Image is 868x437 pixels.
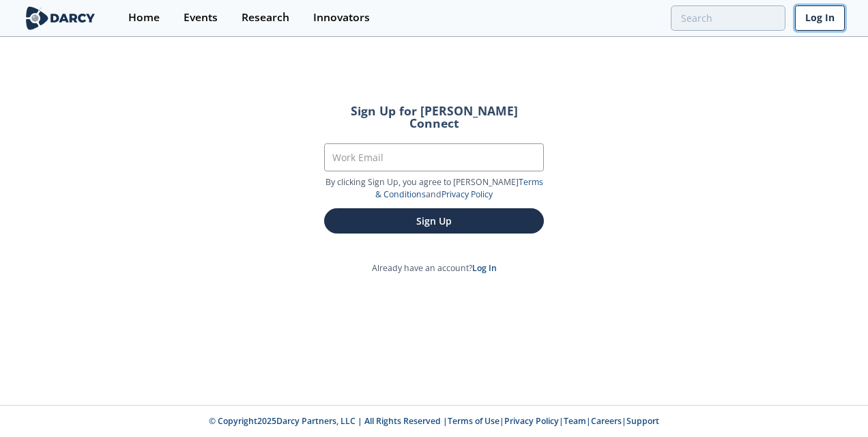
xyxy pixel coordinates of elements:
[313,12,370,23] div: Innovators
[128,12,160,23] div: Home
[671,5,785,31] input: Advanced Search
[324,208,544,234] button: Sign Up
[375,176,543,200] a: Terms & Conditions
[591,415,622,427] a: Careers
[324,143,544,171] input: Work Email
[448,415,500,427] a: Terms of Use
[564,415,586,427] a: Team
[626,415,659,427] a: Support
[305,262,563,274] p: Already have an account?
[324,176,544,201] p: By clicking Sign Up, you agree to [PERSON_NAME] and
[472,262,497,274] a: Log In
[504,415,559,427] a: Privacy Policy
[242,12,289,23] div: Research
[795,5,845,31] a: Log In
[23,6,98,30] img: logo-wide.svg
[442,188,493,200] a: Privacy Policy
[184,12,218,23] div: Events
[324,105,544,129] h2: Sign Up for [PERSON_NAME] Connect
[104,415,764,427] p: © Copyright 2025 Darcy Partners, LLC | All Rights Reserved | | | | |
